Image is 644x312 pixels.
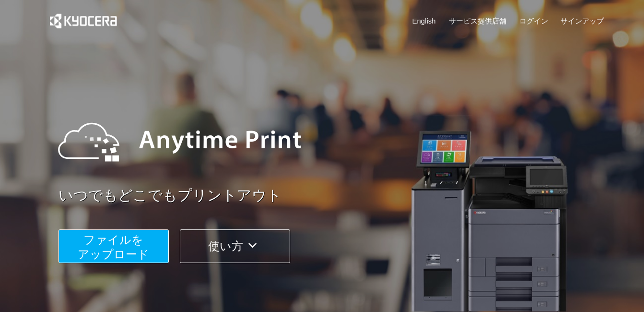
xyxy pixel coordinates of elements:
[180,229,290,263] button: 使い方
[519,16,548,26] a: ログイン
[561,16,604,26] a: サインアップ
[59,185,610,206] a: いつでもどこでもプリントアウト
[412,16,436,26] a: English
[78,233,149,261] span: ファイルを ​​アップロード
[449,16,506,26] a: サービス提供店舗
[59,229,169,263] button: ファイルを​​アップロード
